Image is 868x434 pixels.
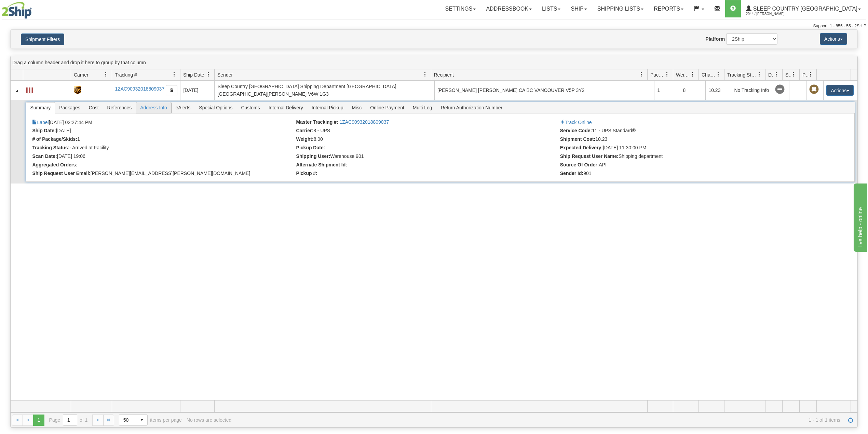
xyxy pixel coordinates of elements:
[5,4,63,12] div: live help - online
[560,171,583,176] strong: Sender Id:
[481,0,537,17] a: Addressbook
[26,102,55,113] span: Summary
[560,128,592,133] strong: Service Code:
[560,162,822,169] li: API
[32,171,294,177] li: [PERSON_NAME][EMAIL_ADDRESS][PERSON_NAME][DOMAIN_NAME]
[296,136,558,143] li: 8.00
[805,69,816,80] a: Pickup Status filter column settings
[32,171,90,176] strong: Ship Request User Email:
[172,102,195,113] span: eAlerts
[136,102,171,113] span: Address Info
[676,71,690,78] span: Weight
[560,153,619,159] strong: Ship Request User Name:
[705,36,725,42] label: Platform
[560,162,599,167] strong: Source Of Order:
[115,86,164,92] a: 1ZAC90932018809037
[348,102,366,113] span: Misc
[705,81,731,100] td: 10.23
[33,415,44,425] span: Page 1
[296,162,347,167] strong: Alternate Shipment Id:
[731,81,772,100] td: No Tracking Info
[560,171,822,177] li: 901
[560,145,603,150] strong: Expected Delivery:
[852,182,867,252] iframe: chat widget
[32,119,294,126] li: [DATE] 02:27:44 PM
[409,102,436,113] span: Multi Leg
[727,71,757,78] span: Tracking Status
[680,81,705,100] td: 8
[2,2,32,19] img: logo2044.jpg
[296,145,325,150] strong: Pickup Date:
[820,33,847,45] button: Actions
[741,0,866,17] a: Sleep Country [GEOGRAPHIC_DATA] 2044 / [PERSON_NAME]
[32,153,57,159] strong: Scan Date:
[768,71,774,78] span: Delivery Status
[55,102,84,113] span: Packages
[296,119,338,125] strong: Master Tracking #:
[437,102,507,113] span: Return Authorization Number
[650,71,665,78] span: Packages
[751,6,857,12] span: Sleep Country [GEOGRAPHIC_DATA]
[32,136,294,143] li: 1
[236,417,840,423] span: 1 - 1 of 1 items
[32,128,294,135] li: [DATE]
[434,81,654,100] td: [PERSON_NAME] [PERSON_NAME] CA BC VANCOUVER V5P 3Y2
[296,128,314,133] strong: Carrier:
[74,86,81,94] img: 8 - UPS
[32,162,77,167] strong: Aggregated Orders:
[103,102,136,113] span: References
[713,69,724,80] a: Charge filter column settings
[237,102,264,113] span: Customs
[649,0,689,17] a: Reports
[136,415,147,425] span: select
[32,153,294,160] li: [DATE] 19:06
[217,71,233,78] span: Sender
[788,69,799,80] a: Shipment Issues filter column settings
[32,145,69,150] strong: Tracking Status:
[809,85,819,94] span: Pickup Not Assigned
[592,0,649,17] a: Shipping lists
[308,102,348,113] span: Internal Pickup
[845,415,856,425] a: Refresh
[203,69,214,80] a: Ship Date filter column settings
[119,414,182,426] span: items per page
[168,69,180,80] a: Tracking # filter column settings
[11,56,857,69] div: grid grouping header
[123,417,132,423] span: 50
[63,415,77,425] input: Page 1
[26,84,33,95] a: Label
[296,153,558,160] li: Warehouse 901 (7602)
[560,136,595,142] strong: Shipment Cost:
[746,11,797,17] span: 2044 / [PERSON_NAME]
[560,136,822,143] li: 10.23
[32,120,49,125] a: Label
[32,145,294,152] li: - Arrived at Facility
[339,119,389,125] a: 1ZAC90932018809037
[187,417,232,423] div: No rows are selected
[560,120,592,125] a: Track Online
[654,81,680,100] td: 1
[636,69,647,80] a: Recipient filter column settings
[702,71,716,78] span: Charge
[119,414,148,426] span: Page sizes drop down
[566,0,592,17] a: Ship
[754,69,765,80] a: Tracking Status filter column settings
[296,128,558,135] li: 8 - UPS
[214,81,434,100] td: Sleep Country [GEOGRAPHIC_DATA] Shipping Department [GEOGRAPHIC_DATA] [GEOGRAPHIC_DATA][PERSON_NA...
[775,85,785,94] span: No Tracking Info
[195,102,236,113] span: Special Options
[440,0,481,17] a: Settings
[13,87,20,94] a: Collapse
[537,0,566,17] a: Lists
[661,69,673,80] a: Packages filter column settings
[115,71,137,78] span: Tracking #
[166,85,177,95] button: Copy to clipboard
[265,102,307,113] span: Internal Delivery
[560,145,822,152] li: [DATE] 11:30:00 PM
[21,33,64,45] button: Shipment Filters
[100,69,112,80] a: Carrier filter column settings
[49,414,88,426] span: Page of 1
[560,153,822,160] li: Shipping department
[560,128,822,135] li: 11 - UPS Standard®
[183,71,204,78] span: Ship Date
